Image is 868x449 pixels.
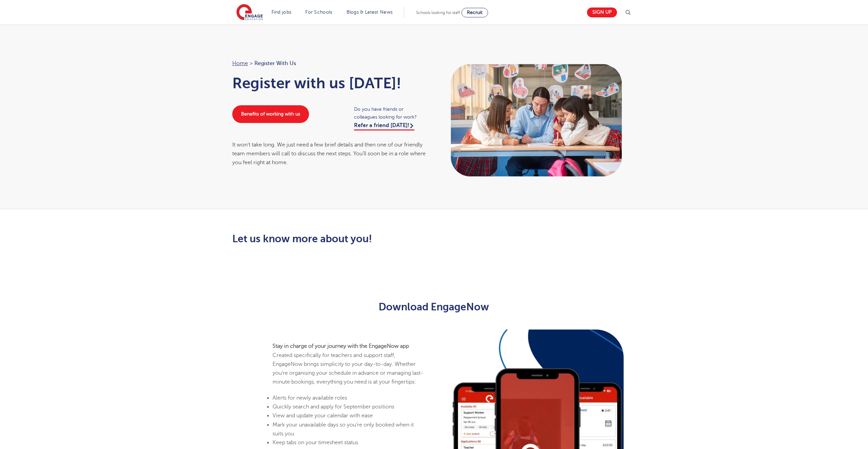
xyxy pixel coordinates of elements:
span: Recruit [467,10,483,15]
a: For Schools [305,10,332,15]
a: Home [232,60,248,66]
a: Benefits of working with us [232,105,309,123]
nav: breadcrumb [232,59,427,68]
h2: Let us know more about you! [232,233,498,245]
a: Sign up [587,7,617,17]
li: View and update your calendar with ease [273,411,425,420]
span: Schools looking for staff [416,10,460,15]
h2: Download EngageNow [267,301,601,313]
img: Engage Education [236,4,263,21]
a: Recruit [461,8,488,17]
span: Register with us [254,59,296,68]
p: Created specifically for teachers and support staff, EngageNow brings simplicity to your day-to-d... [273,342,425,386]
span: Do you have friends or colleagues looking for work? [354,105,427,121]
li: Keep tabs on your timesheet status [273,438,425,447]
div: It won’t take long. We just need a few brief details and then one of our friendly team members wi... [232,140,427,167]
li: Quickly search and apply for September positions [273,402,425,411]
span: > [250,60,253,66]
a: Find jobs [271,10,292,15]
a: Blogs & Latest News [347,10,393,15]
li: Alerts for newly available roles [273,393,425,402]
strong: Stay in charge of your journey with the EngageNow app [273,343,409,349]
h1: Register with us [DATE]! [232,75,427,92]
a: Refer a friend [DATE]! [354,122,414,130]
li: Mark your unavailable days so you’re only booked when it suits you [273,420,425,438]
